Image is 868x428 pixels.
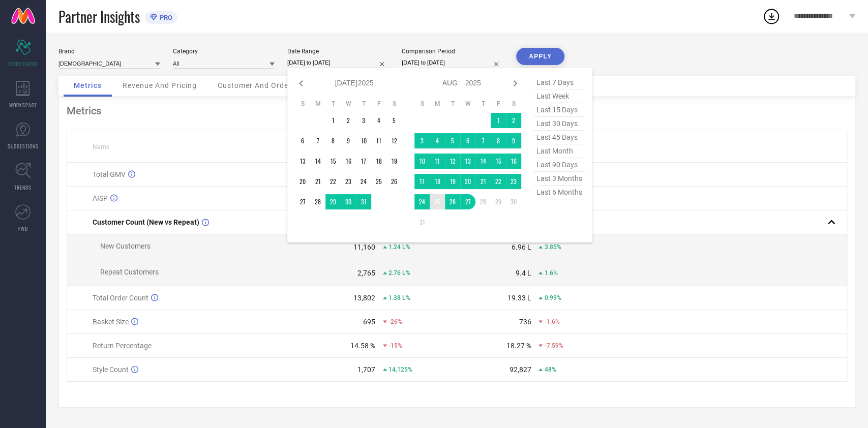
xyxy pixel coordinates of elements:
span: 14,125% [388,366,412,373]
td: Sun Aug 17 2025 [414,174,430,189]
td: Thu Aug 07 2025 [475,133,491,148]
td: Wed Jul 30 2025 [341,194,356,209]
td: Wed Aug 27 2025 [460,194,475,209]
td: Tue Aug 19 2025 [445,174,460,189]
span: last month [534,144,585,158]
div: 92,827 [509,365,531,374]
div: Category [173,48,275,55]
div: 19.33 L [507,294,531,302]
td: Mon Jul 14 2025 [310,154,325,169]
td: Tue Aug 26 2025 [445,194,460,209]
td: Mon Aug 25 2025 [430,194,445,209]
span: Return Percentage [93,342,152,350]
th: Monday [430,100,445,108]
td: Sun Jul 20 2025 [295,174,310,189]
div: 6.96 L [511,243,531,251]
td: Fri Aug 22 2025 [491,174,506,189]
span: last 15 days [534,103,585,117]
span: SUGGESTIONS [8,142,39,150]
td: Sat Jul 12 2025 [386,133,402,148]
td: Sat Aug 09 2025 [506,133,521,148]
th: Friday [371,100,386,108]
span: Metrics [74,81,102,89]
span: last 6 months [534,186,585,199]
div: Open download list [762,7,781,25]
td: Mon Jul 28 2025 [310,194,325,209]
span: last week [534,89,585,103]
span: Customer Count (New vs Repeat) [93,218,199,226]
span: New Customers [100,242,151,250]
div: Metrics [67,105,847,117]
span: -1.6% [544,318,559,325]
div: 11,160 [353,243,375,251]
td: Fri Aug 15 2025 [491,154,506,169]
div: Date Range [287,48,389,55]
th: Monday [310,100,325,108]
td: Sun Aug 03 2025 [414,133,430,148]
td: Sun Aug 10 2025 [414,154,430,169]
span: SCORECARDS [8,60,38,68]
td: Wed Aug 20 2025 [460,174,475,189]
td: Thu Jul 03 2025 [356,113,371,128]
span: Partner Insights [58,6,140,27]
span: -7.59% [544,342,563,349]
span: -26% [388,318,402,325]
td: Sun Jul 13 2025 [295,154,310,169]
td: Fri Jul 11 2025 [371,133,386,148]
input: Select comparison period [402,57,503,68]
td: Thu Jul 17 2025 [356,154,371,169]
td: Tue Jul 22 2025 [325,174,341,189]
div: 13,802 [353,294,375,302]
td: Tue Jul 29 2025 [325,194,341,209]
td: Tue Jul 01 2025 [325,113,341,128]
td: Fri Aug 29 2025 [491,194,506,209]
td: Sat Jul 05 2025 [386,113,402,128]
td: Wed Jul 09 2025 [341,133,356,148]
td: Fri Jul 04 2025 [371,113,386,128]
span: 2.76 L% [388,269,410,277]
span: Total Order Count [93,294,148,302]
td: Sat Aug 16 2025 [506,154,521,169]
span: 3.85% [544,243,561,251]
th: Saturday [386,100,402,108]
td: Thu Aug 21 2025 [475,174,491,189]
span: last 90 days [534,158,585,172]
th: Tuesday [325,100,341,108]
td: Sat Aug 30 2025 [506,194,521,209]
span: Basket Size [93,318,129,326]
span: 1.38 L% [388,294,410,301]
td: Thu Jul 31 2025 [356,194,371,209]
td: Tue Aug 12 2025 [445,154,460,169]
td: Wed Jul 23 2025 [341,174,356,189]
td: Wed Aug 06 2025 [460,133,475,148]
input: Select date range [287,57,389,68]
span: PRO [157,14,172,21]
span: AISP [93,194,108,202]
td: Tue Aug 05 2025 [445,133,460,148]
div: Brand [58,48,160,55]
th: Friday [491,100,506,108]
div: 9.4 L [515,269,531,277]
span: last 30 days [534,117,585,131]
td: Sat Jul 26 2025 [386,174,402,189]
td: Wed Jul 16 2025 [341,154,356,169]
span: 48% [544,366,556,373]
div: Previous month [295,77,307,89]
th: Sunday [295,100,310,108]
th: Wednesday [460,100,475,108]
td: Sat Aug 23 2025 [506,174,521,189]
span: Customer And Orders [218,81,295,89]
td: Mon Aug 18 2025 [430,174,445,189]
span: Name [93,143,109,150]
td: Thu Jul 10 2025 [356,133,371,148]
td: Wed Jul 02 2025 [341,113,356,128]
span: Total GMV [93,170,126,178]
td: Tue Jul 08 2025 [325,133,341,148]
td: Sat Aug 02 2025 [506,113,521,128]
th: Thursday [356,100,371,108]
td: Mon Jul 21 2025 [310,174,325,189]
div: Next month [509,77,521,89]
td: Sun Aug 24 2025 [414,194,430,209]
div: 18.27 % [506,342,531,350]
span: Revenue And Pricing [123,81,197,89]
